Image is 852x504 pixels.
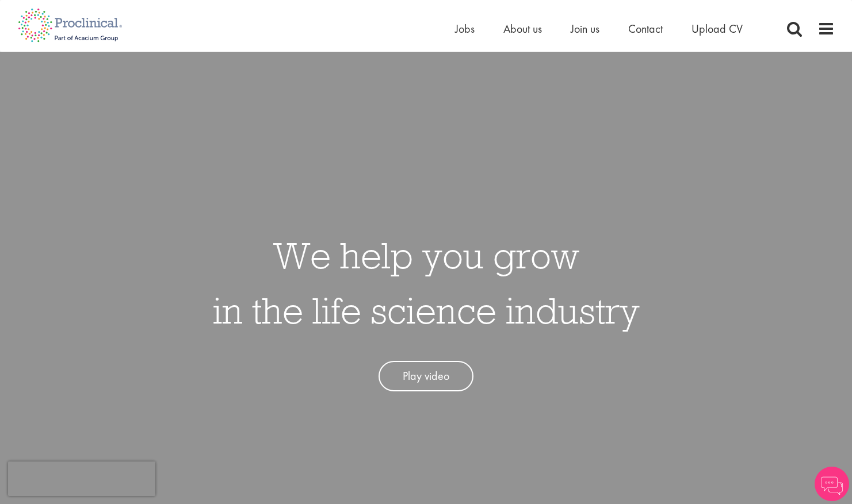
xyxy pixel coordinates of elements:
a: Contact [628,21,663,36]
img: Chatbot [815,467,849,501]
a: Join us [571,21,599,36]
a: Jobs [455,21,475,36]
a: Play video [379,361,473,391]
a: Upload CV [691,21,743,36]
h1: We help you grow in the life science industry [213,228,640,338]
a: About us [503,21,542,36]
